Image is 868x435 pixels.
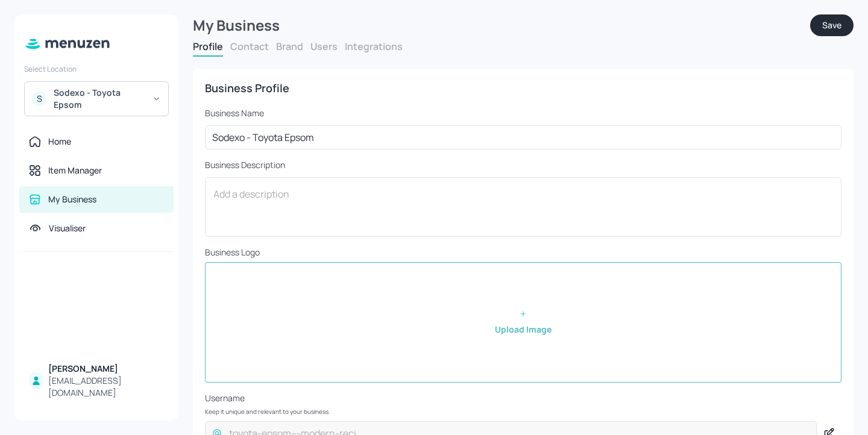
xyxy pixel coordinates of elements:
input: Business Name [205,125,841,149]
button: Profile [193,40,223,53]
div: [PERSON_NAME] [48,363,164,375]
div: My Business [48,193,96,205]
button: Integrations [345,40,403,53]
div: Select Location [24,64,169,74]
button: Users [310,40,338,53]
div: Visualiser [49,222,86,234]
p: Business Logo [205,246,841,258]
button: Brand [276,40,303,53]
div: Item Manager [48,164,102,177]
div: Home [48,136,71,148]
div: Sodexo - Toyota Epsom [54,87,145,111]
div: [EMAIL_ADDRESS][DOMAIN_NAME] [48,375,164,399]
div: My Business [193,14,810,36]
div: S [32,92,46,106]
p: Business Description [205,159,841,171]
p: Keep it unique and relevant to your business. [205,408,841,415]
button: Contact [230,40,269,53]
p: Username [205,392,841,404]
p: Business Name [205,107,841,119]
div: Business Profile [205,81,841,95]
button: Save [810,14,854,36]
